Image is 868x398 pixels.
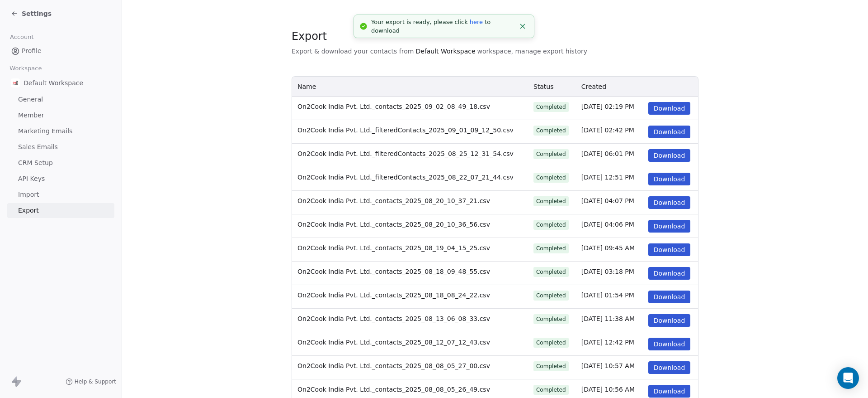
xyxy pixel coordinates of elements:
[297,362,490,369] span: On2Cook India Pvt. Ltd._contacts_2025_08_08_05_27_00.csv
[7,108,114,123] a: Member
[297,244,490,252] span: On2Cook India Pvt. Ltd._contacts_2025_08_19_04_15_25.csv
[536,339,566,347] div: Completed
[292,47,414,56] span: Export & download your contacts from
[536,197,566,205] div: Completed
[297,174,514,181] span: On2Cook India Pvt. Ltd._filteredContacts_2025_08_22_07_21_44.csv
[648,338,691,350] button: Download
[576,332,643,356] td: [DATE] 12:42 PM
[576,214,643,238] td: [DATE] 04:06 PM
[297,386,490,393] span: On2Cook India Pvt. Ltd._contacts_2025_08_08_05_26_49.csv
[297,339,490,346] span: On2Cook India Pvt. Ltd._contacts_2025_08_12_07_12_43.csv
[415,47,475,56] span: Default Workspace
[7,155,114,170] a: CRM Setup
[297,83,316,90] span: Name
[536,268,566,276] div: Completed
[18,95,43,104] span: General
[75,378,116,385] span: Help & Support
[7,140,114,155] a: Sales Emails
[648,385,691,398] button: Download
[648,361,691,374] button: Download
[576,120,643,144] td: [DATE] 02:42 PM
[536,244,566,252] div: Completed
[576,262,643,285] td: [DATE] 03:18 PM
[18,206,39,215] span: Export
[7,92,114,107] a: General
[6,30,38,44] span: Account
[536,291,566,300] div: Completed
[24,78,83,87] span: Default Workspace
[536,126,566,135] div: Completed
[18,126,72,136] span: Marketing Emails
[536,150,566,158] div: Completed
[18,190,39,199] span: Import
[371,18,515,35] div: Your export is ready, please click to download
[536,315,566,323] div: Completed
[11,9,52,18] a: Settings
[66,378,116,385] a: Help & Support
[576,309,643,332] td: [DATE] 11:38 AM
[648,173,691,185] button: Download
[648,220,691,233] button: Download
[648,126,691,138] button: Download
[7,124,114,139] a: Marketing Emails
[648,196,691,209] button: Download
[837,367,859,389] div: Open Intercom Messenger
[576,356,643,379] td: [DATE] 10:57 AM
[576,238,643,262] td: [DATE] 09:45 AM
[18,142,58,152] span: Sales Emails
[576,167,643,191] td: [DATE] 12:51 PM
[297,291,490,299] span: On2Cook India Pvt. Ltd._contacts_2025_08_18_08_24_22.csv
[297,221,490,228] span: On2Cook India Pvt. Ltd._contacts_2025_08_20_10_36_56.csv
[22,9,52,18] span: Settings
[576,285,643,309] td: [DATE] 01:54 PM
[6,62,46,75] span: Workspace
[18,111,44,120] span: Member
[576,144,643,167] td: [DATE] 06:01 PM
[477,47,587,56] span: workspace, manage export history
[18,158,53,168] span: CRM Setup
[297,150,514,157] span: On2Cook India Pvt. Ltd._filteredContacts_2025_08_25_12_31_54.csv
[11,78,20,87] img: on2cook%20logo-04%20copy.jpg
[297,103,490,110] span: On2Cook India Pvt. Ltd._contacts_2025_09_02_08_49_18.csv
[7,187,114,202] a: Import
[536,221,566,229] div: Completed
[297,197,490,204] span: On2Cook India Pvt. Ltd._contacts_2025_08_20_10_37_21.csv
[576,97,643,120] td: [DATE] 02:19 PM
[297,315,490,322] span: On2Cook India Pvt. Ltd._contacts_2025_08_13_06_08_33.csv
[648,267,691,280] button: Download
[7,203,114,218] a: Export
[648,243,691,256] button: Download
[648,102,691,115] button: Download
[18,174,45,184] span: API Keys
[7,171,114,186] a: API Keys
[536,386,566,394] div: Completed
[536,362,566,370] div: Completed
[648,291,691,303] button: Download
[581,83,606,90] span: Created
[533,83,554,90] span: Status
[536,103,566,111] div: Completed
[297,126,514,134] span: On2Cook India Pvt. Ltd._filteredContacts_2025_09_01_09_12_50.csv
[292,29,587,43] span: Export
[648,314,691,327] button: Download
[297,268,490,275] span: On2Cook India Pvt. Ltd._contacts_2025_08_18_09_48_55.csv
[470,19,483,25] a: here
[22,46,42,56] span: Profile
[576,191,643,214] td: [DATE] 04:07 PM
[7,44,114,58] a: Profile
[517,20,528,32] button: Close toast
[648,149,691,162] button: Download
[536,174,566,182] div: Completed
